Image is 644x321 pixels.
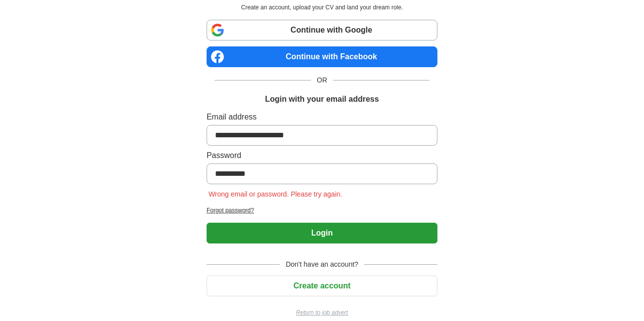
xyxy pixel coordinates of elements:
span: Don't have an account? [280,259,364,270]
p: Create an account, upload your CV and land your dream role. [209,3,435,12]
span: OR [311,75,333,85]
a: Continue with Facebook [207,46,437,67]
a: Return to job advert [207,308,437,317]
a: Forgot password? [207,206,437,215]
button: Create account [207,276,437,296]
a: Continue with Google [207,20,437,40]
span: Wrong email or password. Please try again. [207,190,344,198]
h1: Login with your email address [265,93,379,105]
button: Login [207,223,437,243]
a: Create account [207,281,437,290]
label: Email address [207,111,437,123]
label: Password [207,150,437,161]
